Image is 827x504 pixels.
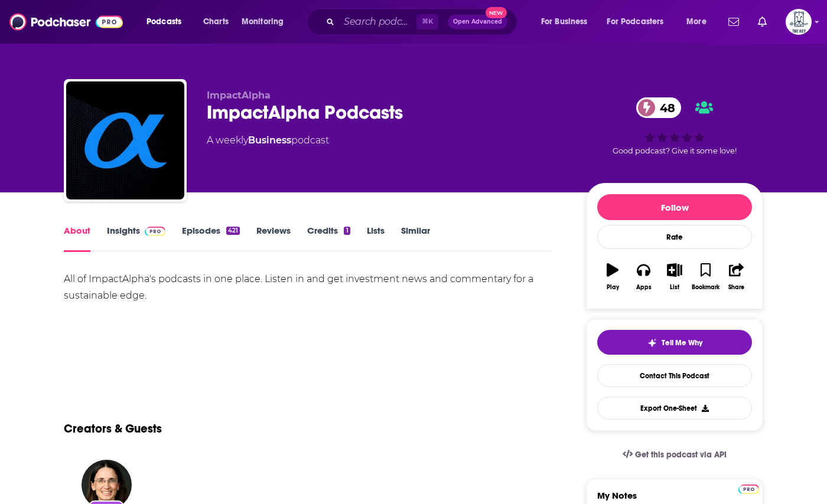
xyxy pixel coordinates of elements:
a: Episodes421 [182,225,240,252]
div: Play [607,284,619,291]
button: open menu [600,12,681,31]
span: Open Advanced [453,19,502,25]
img: Podchaser Pro [145,227,165,236]
div: 48Good podcast? Give it some love! [586,90,763,163]
div: List [670,284,679,291]
button: open menu [678,12,721,31]
div: A weekly podcast [207,133,329,148]
button: Share [721,256,752,298]
img: User Profile [786,9,812,35]
span: More [686,14,706,30]
div: All of ImpactAlpha's podcasts in one place. Listen in and get investment news and commentary for ... [64,271,551,304]
a: Business [248,135,291,146]
button: List [659,256,690,298]
div: Bookmark [692,284,719,291]
a: Similar [401,225,430,252]
span: Good podcast? Give it some love! [613,146,737,155]
span: Logged in as TheKeyPR [786,9,812,35]
div: Rate [597,225,752,249]
span: Get this podcast via API [635,450,727,460]
a: Contact This Podcast [597,364,752,387]
img: ImpactAlpha Podcasts [66,81,184,199]
div: Apps [636,284,652,291]
button: Apps [628,256,659,298]
button: Bookmark [690,256,721,298]
span: Monitoring [242,14,284,30]
div: Share [728,284,744,291]
button: Play [597,256,628,298]
button: Follow [597,194,752,220]
img: Podchaser Pro [738,485,759,494]
a: Reviews [256,225,291,252]
span: ImpactAlpha [207,90,271,101]
a: InsightsPodchaser Pro [107,225,165,252]
a: Show notifications dropdown [753,12,771,32]
a: Lists [367,225,385,252]
button: open menu [138,12,197,31]
a: Credits1 [307,225,350,252]
a: About [64,225,90,252]
input: Search podcasts, credits, & more... [339,12,416,31]
a: Show notifications dropdown [724,12,744,32]
a: Creators & Guests [64,421,162,436]
button: open menu [233,12,299,31]
span: For Podcasters [607,14,663,30]
button: tell me why sparkleTell Me Why [597,330,752,355]
a: Get this podcast via API [613,440,736,469]
button: Show profile menu [786,9,812,35]
button: Open AdvancedNew [448,15,507,29]
span: Charts [203,14,229,30]
div: Search podcasts, credits, & more... [318,8,529,35]
button: Export One-Sheet [597,397,752,420]
a: 48 [636,97,681,118]
img: Podchaser - Follow, Share and Rate Podcasts [9,11,123,33]
button: open menu [533,12,603,31]
span: ⌘ K [416,14,438,30]
a: Pro website [738,483,759,494]
div: 1 [344,227,350,235]
div: 421 [226,227,240,235]
span: For Business [541,14,588,30]
img: tell me why sparkle [647,338,657,348]
span: Tell Me Why [662,338,702,348]
span: 48 [648,97,681,118]
span: New [486,7,507,18]
a: Charts [196,12,236,31]
span: Podcasts [146,14,181,30]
